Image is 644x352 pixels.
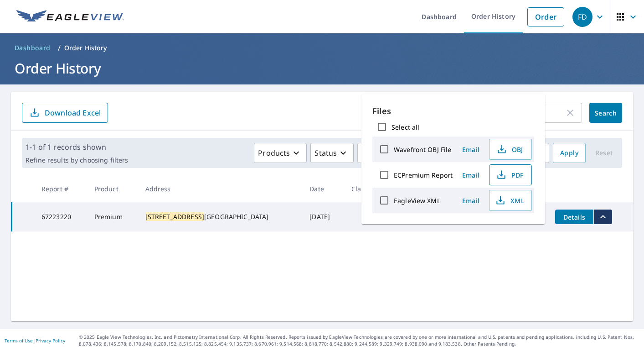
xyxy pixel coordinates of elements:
span: OBJ [495,144,524,155]
button: Products [254,143,307,163]
button: PDF [489,164,532,185]
p: Refine results by choosing filters [26,156,128,164]
td: [DATE] [302,202,344,231]
th: Report # [34,175,87,202]
label: ECPremium Report [394,171,453,179]
button: Apply [553,143,586,163]
p: Files [372,105,534,117]
p: Status [314,147,337,158]
li: / [58,42,61,53]
button: detailsBtn-67223220 [555,210,593,224]
span: Dashboard [15,43,51,53]
span: Details [561,213,588,221]
h1: Order History [11,59,633,78]
span: Email [460,145,482,154]
div: [GEOGRAPHIC_DATA] [145,212,295,221]
label: EagleView XML [394,196,440,205]
span: Apply [560,147,578,159]
th: Claim ID [344,175,393,202]
span: Email [460,196,482,205]
button: OBJ [489,139,532,160]
label: Select all [392,123,419,131]
span: Search [597,109,615,117]
th: Date [302,175,344,202]
span: XML [495,195,524,206]
nav: breadcrumb [11,41,633,55]
mark: [STREET_ADDRESS] [145,212,204,221]
button: Email [456,168,485,182]
button: Download Excel [22,103,108,123]
p: © 2025 Eagle View Technologies, Inc. and Pictometry International Corp. All Rights Reserved. Repo... [79,334,639,347]
button: filesDropdownBtn-67223220 [593,210,612,224]
p: 1-1 of 1 records shown [26,142,128,152]
a: Terms of Use [5,337,33,344]
td: 67223220 [34,202,87,231]
a: Privacy Policy [36,337,65,344]
label: Wavefront OBJ File [394,145,451,154]
span: Email [460,171,482,179]
th: Product [87,175,138,202]
td: Premium [87,202,138,231]
th: Address [138,175,303,202]
a: Order [527,7,564,26]
p: Products [258,147,290,158]
span: PDF [495,169,524,180]
button: Orgs [357,143,409,163]
img: EV Logo [16,10,124,24]
button: Search [589,103,622,123]
div: FD [572,7,592,27]
button: Email [456,142,485,157]
p: Download Excel [45,108,101,118]
button: Email [456,194,485,208]
button: Status [310,143,354,163]
p: Order History [64,43,107,53]
button: XML [489,190,532,211]
p: | [5,338,65,343]
a: Dashboard [11,41,54,55]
